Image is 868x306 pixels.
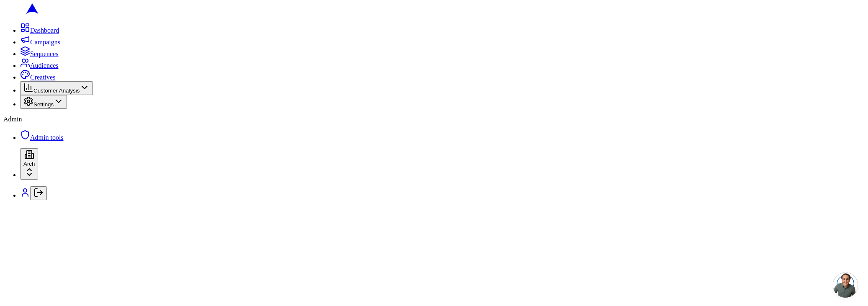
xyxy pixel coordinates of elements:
[30,39,60,46] span: Campaigns
[23,161,35,167] span: Arch
[30,50,59,57] span: Sequences
[30,186,47,200] button: Log out
[30,27,59,34] span: Dashboard
[20,27,59,34] a: Dashboard
[33,87,80,94] span: Customer Analysis
[833,273,858,298] a: Open chat
[20,134,64,141] a: Admin tools
[33,101,54,108] span: Settings
[20,62,59,69] a: Audiences
[20,39,60,46] a: Campaigns
[20,95,67,109] button: Settings
[20,81,93,95] button: Customer Analysis
[30,74,55,81] span: Creatives
[3,116,865,123] div: Admin
[20,50,59,57] a: Sequences
[30,62,59,69] span: Audiences
[20,74,55,81] a: Creatives
[30,134,64,141] span: Admin tools
[20,148,38,180] button: Arch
